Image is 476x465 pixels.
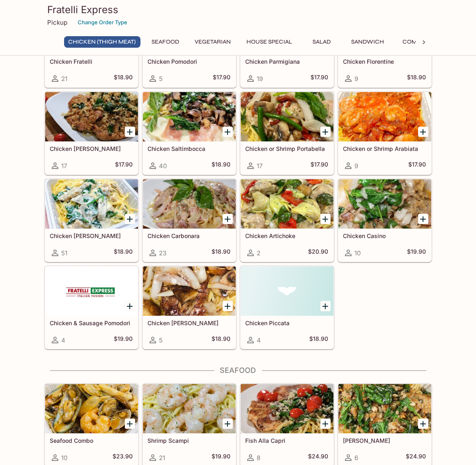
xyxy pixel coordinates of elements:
[44,366,432,375] h4: Seafood
[113,453,133,463] h5: $23.90
[48,19,68,26] p: Pickup
[143,179,236,229] div: Chicken Carbonara
[308,248,329,258] h5: $20.90
[338,92,431,141] div: Chicken or Shrimp Arabiata
[50,145,133,152] h5: Chicken [PERSON_NAME]
[212,453,231,463] h5: $19.90
[62,454,68,462] span: 10
[148,319,231,326] h5: Chicken [PERSON_NAME]
[62,75,68,83] span: 21
[396,36,432,48] button: Combo
[159,249,167,257] span: 23
[125,301,135,311] button: Add Chicken & Sausage Pomodori
[62,336,66,344] span: 4
[148,437,231,444] h5: Shrimp Scampi
[257,75,263,83] span: 19
[50,58,133,65] h5: Chicken Fratelli
[338,179,432,262] a: Chicken Casino10$19.90
[114,74,133,83] h5: $18.90
[148,232,231,239] h5: Chicken Carbonara
[143,266,236,349] a: Chicken [PERSON_NAME]5$18.90
[62,162,67,170] span: 17
[246,319,329,326] h5: Chicken Piccata
[338,92,432,175] a: Chicken or Shrimp Arabiata9$17.90
[257,454,261,462] span: 8
[240,266,334,349] a: Chicken Piccata4$18.90
[45,92,138,175] a: Chicken [PERSON_NAME]17$17.90
[159,75,163,83] span: 5
[114,248,133,258] h5: $18.90
[241,179,333,229] div: Chicken Artichoke
[143,179,236,262] a: Chicken Carbonara23$18.90
[125,214,135,224] button: Add Chicken Alfredo
[74,16,131,29] button: Change Order Type
[45,384,138,433] div: Seafood Combo
[213,74,231,83] h5: $17.90
[246,145,329,152] h5: Chicken or Shrimp Portabella
[257,249,261,257] span: 2
[241,92,333,141] div: Chicken or Shrimp Portabella
[407,248,426,258] h5: $19.90
[257,162,263,170] span: 17
[246,437,329,444] h5: Fish Alla Capri
[125,127,135,137] button: Add Chicken Basilio
[223,301,233,311] button: Add Chicken Bruno
[343,437,426,444] h5: [PERSON_NAME]
[343,232,426,239] h5: Chicken Casino
[343,58,426,65] h5: Chicken Florentine
[241,266,333,316] div: Chicken Piccata
[143,266,236,316] div: Chicken Bruno
[212,161,231,171] h5: $18.90
[212,248,231,258] h5: $18.90
[159,336,163,344] span: 5
[48,3,429,16] h3: Fratelli Express
[125,419,135,429] button: Add Seafood Combo
[308,453,329,463] h5: $24.90
[50,437,133,444] h5: Seafood Combo
[240,179,334,262] a: Chicken Artichoke2$20.90
[304,36,340,48] button: Salad
[406,453,426,463] h5: $24.90
[355,249,361,257] span: 10
[418,127,428,137] button: Add Chicken or Shrimp Arabiata
[418,214,428,224] button: Add Chicken Casino
[148,58,231,65] h5: Chicken Pomodori
[159,454,166,462] span: 21
[241,384,333,433] div: Fish Alla Capri
[338,179,431,229] div: Chicken Casino
[159,162,167,170] span: 40
[246,232,329,239] h5: Chicken Artichoke
[343,145,426,152] h5: Chicken or Shrimp Arabiata
[409,161,426,171] h5: $17.90
[45,266,138,349] a: Chicken & Sausage Pomodori4$19.90
[114,335,133,345] h5: $19.90
[320,301,331,311] button: Add Chicken Piccata
[212,335,231,345] h5: $18.90
[246,58,329,65] h5: Chicken Parmigiana
[310,335,329,345] h5: $18.90
[223,214,233,224] button: Add Chicken Carbonara
[143,92,236,141] div: Chicken Saltimbocca
[355,162,359,170] span: 9
[50,232,133,239] h5: Chicken [PERSON_NAME]
[45,266,138,316] div: Chicken & Sausage Pomodori
[338,384,431,433] div: Fish Basilio
[311,74,329,83] h5: $17.90
[45,179,138,262] a: Chicken [PERSON_NAME]51$18.90
[64,36,140,48] button: Chicken (Thigh Meat)
[143,384,236,433] div: Shrimp Scampi
[147,36,184,48] button: Seafood
[311,161,329,171] h5: $17.90
[191,36,236,48] button: Vegetarian
[148,145,231,152] h5: Chicken Saltimbocca
[50,319,133,326] h5: Chicken & Sausage Pomodori
[355,75,359,83] span: 9
[320,127,331,137] button: Add Chicken or Shrimp Portabella
[45,92,138,141] div: Chicken Basilio
[45,179,138,229] div: Chicken Alfredo
[355,454,359,462] span: 6
[418,419,428,429] button: Add Fish Basilio
[143,92,236,175] a: Chicken Saltimbocca40$18.90
[115,161,133,171] h5: $17.90
[240,92,334,175] a: Chicken or Shrimp Portabella17$17.90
